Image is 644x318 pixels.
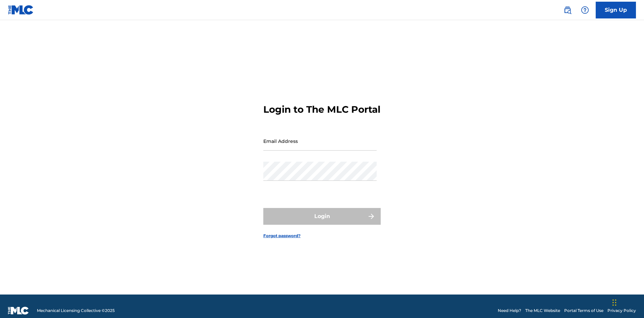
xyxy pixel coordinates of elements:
a: Need Help? [498,308,521,314]
a: Privacy Policy [607,308,636,314]
div: Help [578,3,592,17]
iframe: Chat Widget [610,286,644,318]
img: MLC Logo [8,5,34,15]
a: The MLC Website [525,308,560,314]
img: help [581,6,589,14]
img: logo [8,307,29,315]
h3: Login to The MLC Portal [263,104,380,115]
a: Sign Up [596,2,636,18]
a: Portal Terms of Use [564,308,603,314]
img: search [563,6,572,14]
span: Mechanical Licensing Collective © 2025 [37,308,115,314]
div: Drag [612,293,616,313]
a: Public Search [561,3,574,17]
a: Forgot password? [263,233,301,239]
